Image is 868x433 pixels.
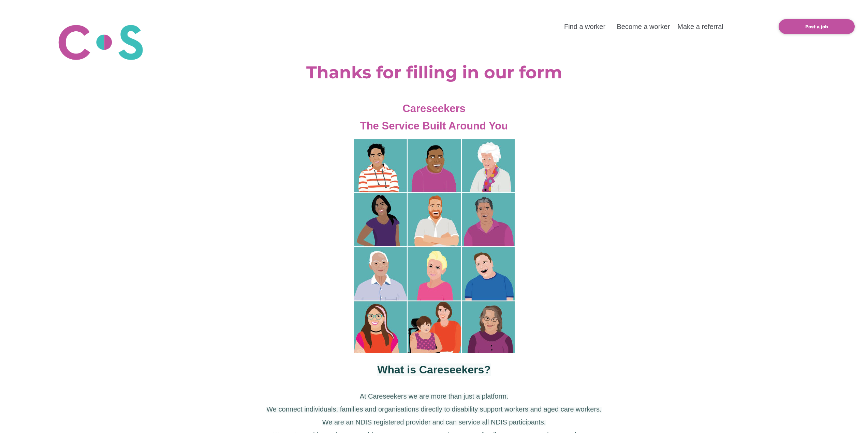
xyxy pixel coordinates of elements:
[805,24,828,29] b: Post a job
[306,62,562,83] b: Thanks for filling in our form
[360,103,508,132] span: Careseekers The Service Built Around You
[617,23,670,30] a: Become a worker
[564,23,605,30] a: Find a worker
[377,364,491,376] span: What is Careseekers?
[677,23,723,30] a: Make a referral
[779,19,855,34] a: Post a job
